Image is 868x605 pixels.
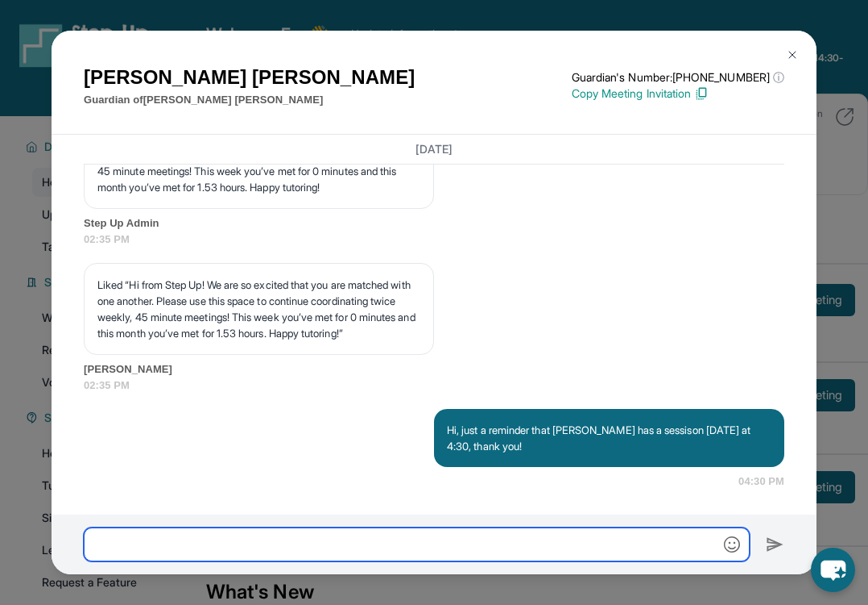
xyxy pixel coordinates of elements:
[84,215,784,232] span: Step Up Admin
[694,86,709,101] img: Copy Icon
[572,69,784,86] p: Guardian's Number: [PHONE_NUMBER]
[84,361,784,378] span: [PERSON_NAME]
[766,535,784,554] img: Send icon
[84,63,415,92] h1: [PERSON_NAME] [PERSON_NAME]
[447,422,771,454] p: Hi, just a reminder that [PERSON_NAME] has a sessison [DATE] at 4:30, thank you!
[84,92,415,108] p: Guardian of [PERSON_NAME] [PERSON_NAME]
[572,86,784,102] p: Copy Meeting Invitation
[786,48,799,61] img: Close Icon
[724,536,740,553] img: Emoji
[97,277,420,341] p: Liked “Hi from Step Up! We are so excited that you are matched with one another. Please use this ...
[811,548,855,592] button: chat-button
[84,141,784,157] h3: [DATE]
[773,69,784,86] span: ⓘ
[84,232,784,248] span: 02:35 PM
[84,378,784,394] span: 02:35 PM
[738,474,784,490] span: 04:30 PM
